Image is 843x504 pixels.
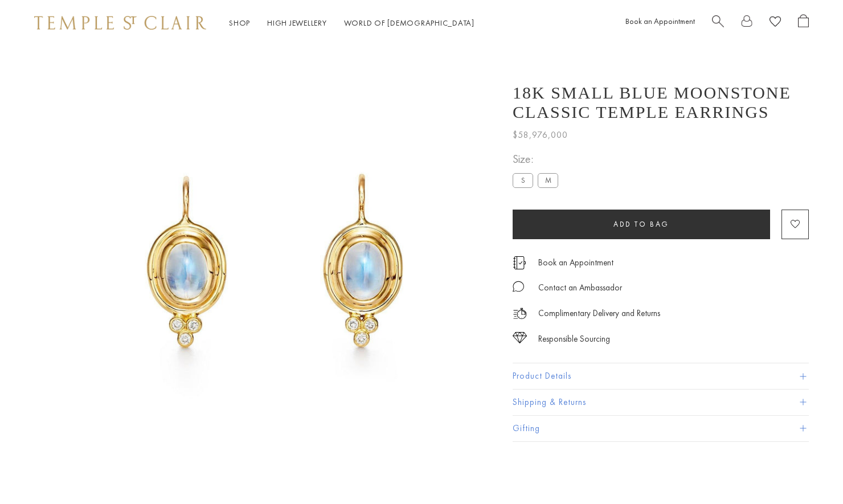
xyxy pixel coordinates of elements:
[770,14,781,32] a: View Wishlist
[513,83,809,122] h1: 18K Small Blue Moonstone Classic Temple Earrings
[513,210,770,239] button: Add to bag
[625,16,695,26] a: Book an Appointment
[229,16,474,30] nav: Main navigation
[798,14,809,32] a: Open Shopping Bag
[538,332,610,346] div: Responsible Sourcing
[513,416,809,441] button: Gifting
[712,14,724,32] a: Search
[344,18,474,28] a: World of [DEMOGRAPHIC_DATA]World of [DEMOGRAPHIC_DATA]
[34,16,206,30] img: Temple St. Clair
[538,281,622,295] div: Contact an Ambassador
[513,281,524,292] img: MessageIcon-01_2.svg
[513,173,533,187] label: S
[267,18,327,28] a: High JewelleryHigh Jewellery
[538,173,558,187] label: M
[513,363,809,389] button: Product Details
[538,306,660,321] p: Complimentary Delivery and Returns
[538,256,613,269] a: Book an Appointment
[513,390,809,415] button: Shipping & Returns
[613,219,669,229] span: Add to bag
[57,46,496,484] img: E14106-BM6VBY
[513,150,563,169] span: Size:
[513,332,527,343] img: icon_sourcing.svg
[513,128,568,142] span: $58,976,000
[229,18,250,28] a: ShopShop
[513,306,527,321] img: icon_delivery.svg
[513,256,526,269] img: icon_appointment.svg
